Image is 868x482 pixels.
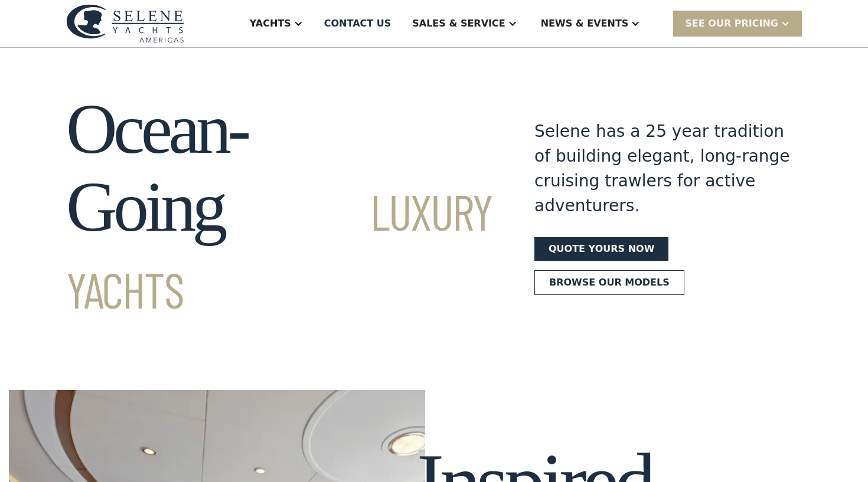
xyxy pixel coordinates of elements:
[541,17,629,31] div: News & EVENTS
[250,17,291,31] div: Yachts
[66,90,492,324] h1: Ocean-Going
[66,181,492,319] span: Luxury Yachts
[66,4,184,42] img: logo
[685,17,778,31] div: SEE Our Pricing
[534,237,668,261] a: Quote yours now
[673,11,802,36] div: SEE Our Pricing
[324,17,391,31] div: Contact US
[534,270,684,295] a: Browse our models
[534,119,802,218] div: Selene has a 25 year tradition of building elegant, long-range cruising trawlers for active adven...
[412,17,505,31] div: Sales & Service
